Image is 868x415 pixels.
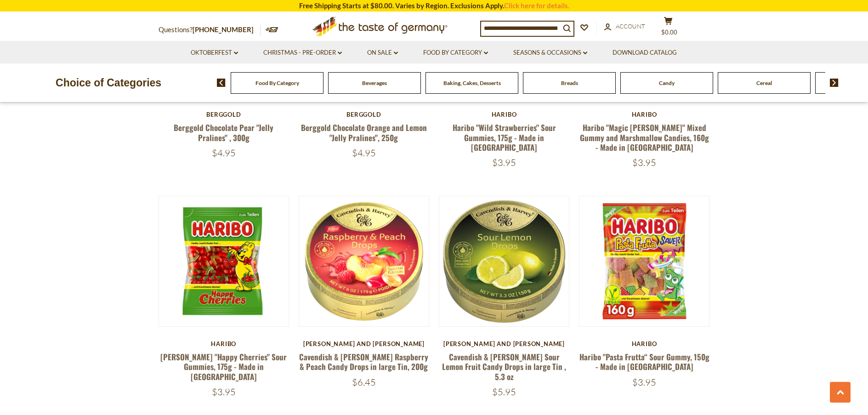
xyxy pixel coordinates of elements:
[299,351,428,372] a: Cavendish & [PERSON_NAME] Raspberry & Peach Candy Drops in large Tin, 200g
[191,48,238,58] a: Oktoberfest
[655,17,682,40] button: $0.00
[263,48,342,58] a: Christmas - PRE-ORDER
[159,196,289,326] img: Haribo "Happy Cherries" Sour Gummies, 175g - Made in Germany
[367,48,398,58] a: On Sale
[212,147,236,159] span: $4.95
[579,196,709,326] img: Haribo "Pasta Frutta“ Sour Gummy, 150g - Made in Germany
[439,111,570,118] div: Haribo
[160,351,287,382] a: [PERSON_NAME] "Happy Cherries" Sour Gummies, 175g - Made in [GEOGRAPHIC_DATA]
[579,111,710,118] div: Haribo
[439,340,570,347] div: [PERSON_NAME] and [PERSON_NAME]
[504,1,569,10] a: Click here for details.
[299,196,429,326] img: Cavendish & Harvey Raspberry & Peach Candy Drops in large Tin, 200g
[362,80,387,86] a: Beverages
[453,122,556,153] a: Haribo "Wild Strawberries" Sour Gummies, 175g - Made in [GEOGRAPHIC_DATA]
[661,28,677,36] span: $0.00
[604,22,645,32] a: Account
[492,386,516,398] span: $5.95
[580,122,709,153] a: Haribo "Magic [PERSON_NAME]" Mixed Gummy and Marshmallow Candies, 160g - Made in [GEOGRAPHIC_DATA]
[299,111,430,118] div: Berggold
[513,48,587,58] a: Seasons & Occasions
[217,79,226,87] img: previous arrow
[212,386,236,398] span: $3.95
[352,147,376,159] span: $4.95
[299,340,430,347] div: [PERSON_NAME] and [PERSON_NAME]
[174,122,273,143] a: Berggold Chocolate Pear "Jelly Pralines" , 300g
[352,376,376,388] span: $6.45
[255,80,299,86] a: Food By Category
[159,340,289,347] div: Haribo
[579,351,709,372] a: Haribo "Pasta Frutta“ Sour Gummy, 150g - Made in [GEOGRAPHIC_DATA]
[443,80,501,86] a: Baking, Cakes, Desserts
[423,48,488,58] a: Food By Category
[756,80,772,86] a: Cereal
[613,48,677,58] a: Download Catalog
[439,196,569,326] img: Cavendish & Harvey Sour Lemon Fruit Candy Drops in large Tin , 5.3 oz
[616,23,645,30] span: Account
[442,351,566,382] a: Cavendish & [PERSON_NAME] Sour Lemon Fruit Candy Drops in large Tin , 5.3 oz
[830,79,839,87] img: next arrow
[159,24,261,36] p: Questions?
[579,340,710,347] div: Haribo
[301,122,427,143] a: Berggold Chocolate Orange and Lemon "Jelly Pralines", 250g
[659,80,675,86] a: Candy
[632,376,656,388] span: $3.95
[561,80,578,86] a: Breads
[193,25,254,34] a: [PHONE_NUMBER]
[159,111,289,118] div: Berggold
[632,157,656,168] span: $3.95
[492,157,516,168] span: $3.95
